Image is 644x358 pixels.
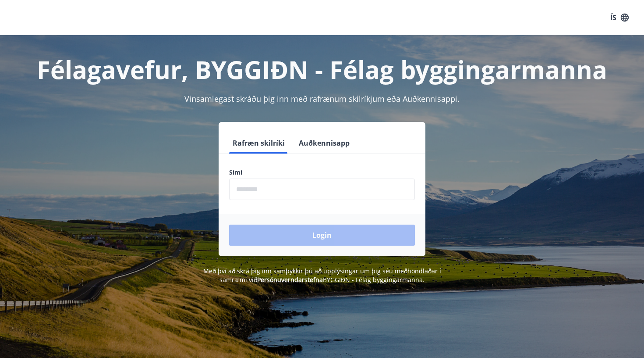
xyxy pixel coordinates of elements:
[605,10,633,25] button: ÍS
[295,132,353,154] button: Auðkennisapp
[229,132,288,154] button: Rafræn skilríki
[257,276,323,284] a: Persónuverndarstefna
[17,53,627,86] h1: Félagavefur, BYGGIÐN - Félag byggingarmanna
[184,93,460,104] span: Vinsamlegast skráðu þig inn með rafrænum skilríkjum eða Auðkennisappi.
[203,267,441,284] span: Með því að skrá þig inn samþykkir þú að upplýsingar um þig séu meðhöndlaðar í samræmi við BYGGIÐN...
[229,168,415,177] label: Sími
